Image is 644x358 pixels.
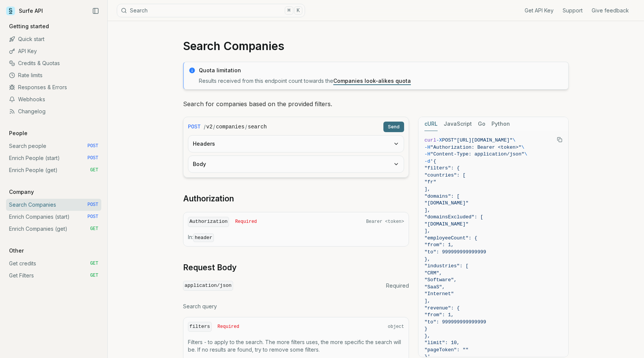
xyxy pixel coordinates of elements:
[424,242,454,248] span: "from": 1,
[424,193,460,199] span: "domains": [
[213,123,215,131] span: /
[424,263,469,269] span: "industries": [
[478,117,485,131] button: Go
[188,217,229,227] code: Authorization
[6,199,101,211] a: Search Companies POST
[513,137,516,143] span: \
[6,247,27,254] p: Other
[6,129,31,137] p: People
[424,186,430,192] span: ],
[424,235,477,241] span: "employeeCount": {
[430,145,522,150] span: "Authorization: Bearer <token>"
[424,214,483,220] span: "domainsExcluded": [
[6,140,101,152] a: Search people POST
[87,202,98,208] span: POST
[6,45,101,57] a: API Key
[87,143,98,149] span: POST
[218,324,240,330] span: Required
[424,200,469,206] span: "[DOMAIN_NAME]"
[424,319,486,325] span: "to": 999999999999999
[424,179,436,185] span: "fr"
[235,219,257,225] span: Required
[183,99,569,109] p: Search for companies based on the provided filters.
[554,134,565,145] button: Copy Text
[424,158,430,164] span: -d
[386,282,409,289] span: Required
[6,270,101,282] a: Get Filters GET
[430,151,525,157] span: "Content-Type: application/json"
[294,6,302,15] kbd: K
[193,233,214,242] code: header
[6,23,52,30] p: Getting started
[424,256,430,262] span: },
[248,123,267,131] code: search
[6,257,101,270] a: Get credits GET
[87,214,98,220] span: POST
[424,277,457,283] span: "Software",
[6,57,101,69] a: Credits & Quotas
[424,221,469,227] span: "[DOMAIN_NAME]"
[6,223,101,235] a: Enrich Companies (get) GET
[388,324,404,330] span: object
[424,249,486,255] span: "to": 999999999999999
[183,39,569,53] h1: Search Companies
[6,105,101,117] a: Changelog
[6,93,101,105] a: Webhooks
[90,5,101,17] button: Collapse Sidebar
[491,117,510,131] button: Python
[424,347,469,353] span: "pageToken": ""
[424,298,430,304] span: ],
[6,5,43,17] a: Surfe API
[90,167,98,173] span: GET
[6,69,101,81] a: Rate limits
[333,78,411,84] a: Companies look-alikes quota
[424,340,460,346] span: "limit": 10,
[188,322,212,332] code: filters
[424,207,430,213] span: ],
[424,165,460,171] span: "filters": {
[188,123,201,131] span: POST
[188,233,404,242] p: In:
[188,338,404,353] p: Filters - to apply to the search. The more filters uses, the more specific the search will be. If...
[424,228,430,234] span: ],
[525,7,554,14] a: Get API Key
[183,193,234,204] a: Authorization
[424,117,438,131] button: cURL
[6,33,101,45] a: Quick start
[454,137,513,143] span: "[URL][DOMAIN_NAME]"
[424,312,454,318] span: "from": 1,
[424,333,430,339] span: },
[424,151,430,157] span: -H
[216,123,244,131] code: companies
[424,291,454,297] span: "Internet"
[90,261,98,267] span: GET
[424,270,442,276] span: "CRM",
[6,211,101,223] a: Enrich Companies (start) POST
[90,273,98,279] span: GET
[424,145,430,150] span: -H
[524,151,527,157] span: \
[430,158,436,164] span: '{
[442,137,454,143] span: POST
[6,164,101,176] a: Enrich People (get) GET
[245,123,247,131] span: /
[366,219,404,225] span: Bearer <token>
[436,137,442,143] span: -X
[183,281,233,291] code: application/json
[183,262,237,273] a: Request Body
[424,305,460,311] span: "revenue": {
[285,6,293,15] kbd: ⌘
[87,155,98,161] span: POST
[592,7,629,14] a: Give feedback
[188,136,404,152] button: Headers
[521,145,524,150] span: \
[424,172,465,178] span: "countries": [
[424,137,436,143] span: curl
[206,123,213,131] code: v2
[6,188,37,196] p: Company
[424,326,427,332] span: }
[6,81,101,93] a: Responses & Errors
[204,123,206,131] span: /
[444,117,472,131] button: JavaScript
[383,122,404,132] button: Send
